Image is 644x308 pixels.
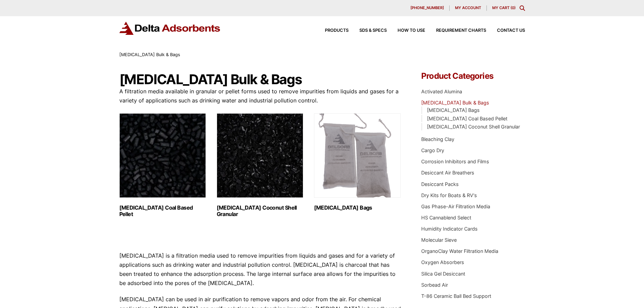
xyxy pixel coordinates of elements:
a: Contact Us [486,28,525,33]
a: Bleaching Clay [421,136,454,142]
h2: [MEDICAL_DATA] Bags [314,205,401,211]
a: Dry Kits for Boats & RV's [421,192,477,198]
a: Gas Phase-Air Filtration Media [421,204,490,209]
a: How to Use [387,28,425,33]
a: SDS & SPECS [349,28,387,33]
span: Products [325,28,349,33]
a: Activated Alumina [421,89,462,94]
a: [MEDICAL_DATA] Coconut Shell Granular [427,124,520,129]
h2: [MEDICAL_DATA] Coal Based Pellet [119,205,206,217]
span: How to Use [398,28,425,33]
a: My Cart (0) [492,5,516,10]
a: Oxygen Absorbers [421,259,464,265]
a: Desiccant Air Breathers [421,170,474,175]
a: Visit product category Activated Carbon Coal Based Pellet [119,113,206,217]
img: Delta Adsorbents [119,22,221,35]
a: OrganoClay Water Filtration Media [421,248,498,254]
span: [PHONE_NUMBER] [410,6,444,10]
a: Corrosion Inhibitors and Films [421,159,489,164]
span: Requirement Charts [436,28,486,33]
span: SDS & SPECS [359,28,387,33]
span: [MEDICAL_DATA] Bulk & Bags [119,52,180,57]
span: My account [455,6,481,10]
a: Visit product category Activated Carbon Coconut Shell Granular [217,113,303,217]
div: Toggle Modal Content [520,5,525,11]
a: T-86 Ceramic Ball Bed Support [421,293,491,299]
a: Humidity Indicator Cards [421,226,478,232]
h4: Product Categories [421,72,525,80]
a: Requirement Charts [425,28,486,33]
a: Desiccant Packs [421,181,459,187]
a: Visit product category Activated Carbon Bags [314,113,401,211]
img: Activated Carbon Coconut Shell Granular [217,113,303,198]
a: [MEDICAL_DATA] Coal Based Pellet [427,116,507,121]
a: Cargo Dry [421,147,444,153]
a: Sorbead Air [421,282,448,288]
span: Contact Us [497,28,525,33]
h2: [MEDICAL_DATA] Coconut Shell Granular [217,205,303,217]
p: A filtration media available in granular or pellet forms used to remove impurities from liquids a... [119,87,401,105]
a: [PHONE_NUMBER] [405,5,450,11]
p: [MEDICAL_DATA] is a filtration media used to remove impurities from liquids and gases and for a v... [119,251,401,288]
a: My account [450,5,487,11]
h1: [MEDICAL_DATA] Bulk & Bags [119,72,401,87]
a: [MEDICAL_DATA] Bags [427,107,480,113]
img: Activated Carbon Bags [314,113,401,198]
a: HS Cannablend Select [421,215,471,220]
span: 0 [512,5,514,10]
a: [MEDICAL_DATA] Bulk & Bags [421,100,489,105]
img: Activated Carbon Coal Based Pellet [119,113,206,198]
a: Products [314,28,349,33]
a: Silica Gel Desiccant [421,271,465,277]
a: Molecular Sieve [421,237,457,243]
